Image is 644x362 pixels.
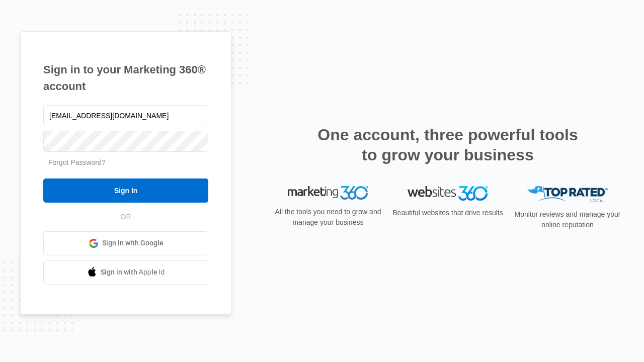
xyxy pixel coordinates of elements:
[43,260,208,285] a: Sign in with Apple Id
[391,208,504,218] p: Beautiful websites that drive results
[288,186,368,200] img: Marketing 360
[408,186,488,201] img: Websites 360
[101,267,165,278] span: Sign in with Apple Id
[43,61,208,95] h1: Sign in to your Marketing 360® account
[43,178,208,203] input: Sign In
[43,231,208,255] a: Sign in with Google
[114,212,138,222] span: OR
[314,125,581,165] h2: One account, three powerful tools to grow your business
[511,209,624,230] p: Monitor reviews and manage your online reputation
[272,207,384,228] p: All the tools you need to grow and manage your business
[48,158,106,166] a: Forgot Password?
[527,186,608,203] img: Top Rated Local
[43,105,208,126] input: Email
[102,238,164,248] span: Sign in with Google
